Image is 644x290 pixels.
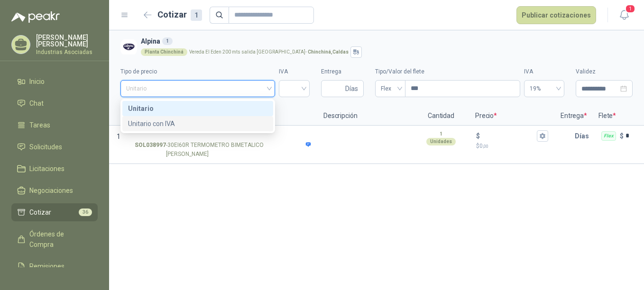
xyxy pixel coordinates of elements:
span: 36 [79,208,92,216]
div: Unitario con IVA [122,116,273,131]
span: 1 [625,4,635,13]
p: Días [575,127,593,145]
h2: Cotizar [157,8,202,21]
span: Licitaciones [29,163,64,174]
p: [PERSON_NAME] [PERSON_NAME] [36,34,98,47]
span: Unitario [126,82,269,96]
button: 1 [616,7,633,24]
label: Validez [576,67,633,76]
span: ,00 [483,144,488,149]
div: Planta Chinchiná [141,48,187,56]
a: Solicitudes [11,138,98,156]
span: 19% [530,82,559,96]
a: Tareas [11,116,98,134]
span: Inicio [29,76,45,87]
label: Entrega [321,67,364,76]
a: Remisiones [11,257,98,275]
input: SOL038997-30EI60R TERMOMETRO BIMETALICO [PERSON_NAME] [135,133,311,140]
div: Flex [601,131,616,141]
a: Cotizar36 [11,203,98,221]
span: Flex [381,82,400,96]
label: Tipo de precio [120,67,275,76]
div: Unitario con IVA [128,118,267,129]
p: Cantidad [413,107,469,126]
h3: Alpina [141,36,629,46]
a: Negociaciones [11,181,98,199]
div: Unidades [426,138,456,145]
input: $$0,00 [482,132,535,139]
span: 1 [117,133,120,140]
p: $ [476,142,548,151]
div: Unitario [128,103,267,114]
p: $ [476,131,480,141]
span: 0 [479,143,488,149]
a: Inicio [11,72,98,91]
p: $ [620,131,624,141]
a: Licitaciones [11,160,98,178]
div: 1 [162,37,173,45]
span: Solicitudes [29,142,62,152]
p: Descripción [318,107,413,126]
span: Remisiones [29,261,64,272]
label: IVA [279,67,310,76]
p: 1 [440,130,442,138]
a: Órdenes de Compra [11,225,98,254]
div: 1 [191,9,202,21]
p: Industrias Asociadas [36,49,98,55]
p: Entrega [555,107,593,126]
label: Tipo/Valor del flete [375,67,520,76]
span: Negociaciones [29,185,73,196]
strong: Chinchiná , Caldas [308,49,349,54]
img: Logo peakr [11,11,60,23]
button: $$0,00 [537,130,548,142]
div: Unitario [122,101,273,116]
label: IVA [524,67,564,76]
p: Precio [469,107,555,126]
a: Chat [11,94,98,112]
span: Chat [29,98,44,109]
strong: SOL038997 [135,141,166,159]
button: Publicar cotizaciones [516,6,596,24]
p: Vereda El Eden 200 mts salida [GEOGRAPHIC_DATA] - [189,50,349,54]
span: Cotizar [29,207,51,217]
img: Company Logo [120,39,137,55]
p: - 30EI60R TERMOMETRO BIMETALICO [PERSON_NAME] [135,141,311,159]
span: Órdenes de Compra [29,229,89,250]
span: Días [345,81,358,97]
span: Tareas [29,120,50,130]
